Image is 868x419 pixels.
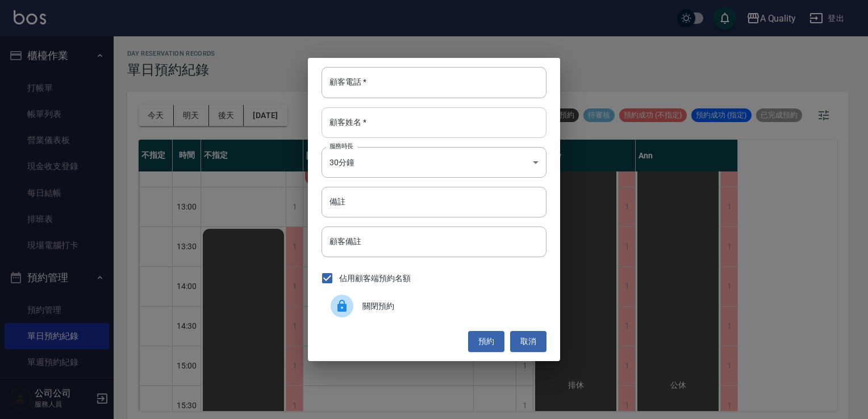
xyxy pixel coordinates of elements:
span: 佔用顧客端預約名額 [339,273,411,284]
span: 關閉預約 [362,300,537,312]
div: 30分鐘 [322,147,546,178]
button: 預約 [468,331,504,352]
button: 取消 [510,331,546,352]
div: 關閉預約 [322,290,546,322]
label: 服務時長 [329,142,353,150]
